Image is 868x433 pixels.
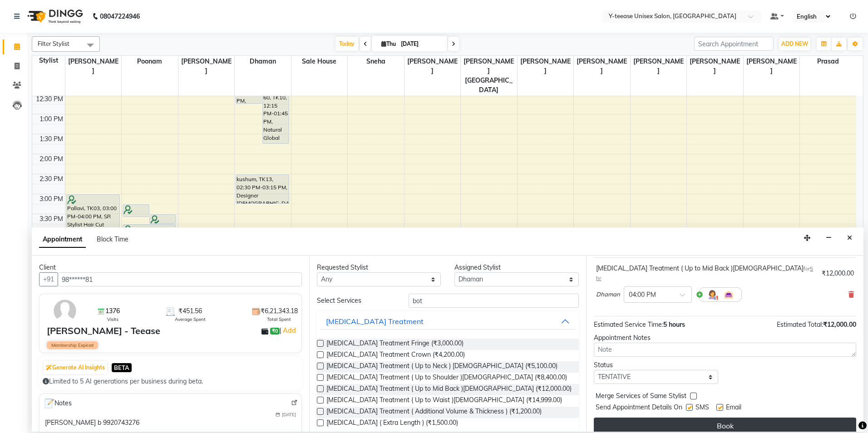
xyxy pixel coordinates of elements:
[39,272,58,286] button: +91
[404,56,461,77] span: [PERSON_NAME]
[326,373,567,384] span: [MEDICAL_DATA] Treatment ( Up to Shoulder )[DEMOGRAPHIC_DATA] (₹8,400.00)
[100,4,140,29] b: 08047224946
[326,407,542,418] span: [MEDICAL_DATA] Treatment ( Additional Volume & Thickness ) (₹1,200.00)
[267,316,291,323] span: Total Spent
[107,316,118,323] span: Visits
[326,361,557,373] span: [MEDICAL_DATA] Treatment ( Up to Neck ) [DEMOGRAPHIC_DATA] (₹5,100.00)
[663,320,685,329] span: 5 hours
[281,325,297,336] a: Add
[326,339,464,350] span: [MEDICAL_DATA] Treatment Fringe (₹3,000.00)
[122,56,178,67] span: Poonam
[726,403,741,414] span: Email
[175,316,206,323] span: Average Spent
[326,395,562,407] span: [MEDICAL_DATA] Treatment ( Up to Waist )[DEMOGRAPHIC_DATA] (₹14,999.00)
[34,94,65,104] div: 12:30 PM
[112,363,132,372] span: BETA
[43,398,72,409] span: Notes
[800,56,856,67] span: Prasad
[694,37,774,51] input: Search Appointment
[321,313,576,330] button: [MEDICAL_DATA] Treatment
[178,56,235,77] span: [PERSON_NAME]
[291,56,348,67] span: Sale House
[32,56,65,65] div: Stylist
[47,324,160,338] div: [PERSON_NAME] - Teease
[317,263,441,272] div: Requested Stylist
[326,418,458,429] span: [MEDICAL_DATA] ( Extra Length ) (₹1,500.00)
[335,37,358,51] span: Today
[23,4,85,29] img: logo
[594,360,718,370] div: Status
[38,114,65,124] div: 1:00 PM
[65,56,122,77] span: [PERSON_NAME]
[123,205,149,216] div: [PERSON_NAME], TK06, 03:15 PM-03:35 PM, Peel Off Under Arms
[843,231,856,245] button: Close
[38,40,69,47] span: Filter Stylist
[263,85,289,143] div: Swati 5-60, TK10, 12:15 PM-01:45 PM, Natural Global Hair Colour ( up to Neck ) [DEMOGRAPHIC_DATA]
[270,328,280,335] span: ₹0
[744,56,800,77] span: [PERSON_NAME]
[779,38,810,50] button: ADD NEW
[596,403,682,414] span: Send Appointment Details On
[52,298,78,324] img: avatar
[261,306,298,316] span: ₹6,21,343.18
[596,391,686,403] span: Merge Services of Same Stylist
[45,418,139,428] div: [PERSON_NAME] b 9920743276
[326,316,424,327] div: [MEDICAL_DATA] Treatment
[58,272,302,286] input: Search by Name/Mobile/Email/Code
[454,263,579,272] div: Assigned Stylist
[236,175,289,203] div: kushum, TK13, 02:30 PM-03:15 PM, Designer [DEMOGRAPHIC_DATA] Hair Cut {With Wash}
[594,320,663,329] span: Estimated Service Time:
[326,384,572,395] span: [MEDICAL_DATA] Treatment ( Up to Mid Back )[DEMOGRAPHIC_DATA] (₹12,000.00)
[695,403,709,414] span: SMS
[38,214,65,224] div: 3:30 PM
[723,289,734,300] img: Interior.png
[150,215,176,223] div: [PERSON_NAME], TK06, 03:30 PM-03:45 PM, Roll on full leg
[707,289,718,300] img: Hairdresser.png
[574,56,630,77] span: [PERSON_NAME]
[777,320,823,329] span: Estimated Total:
[823,320,856,329] span: ₹12,000.00
[461,56,517,96] span: [PERSON_NAME][GEOGRAPHIC_DATA]
[43,377,298,386] div: Limited to 5 AI generations per business during beta.
[39,231,86,248] span: Appointment
[44,361,107,374] button: Generate AI Insights
[97,235,128,243] span: Block Time
[596,264,818,283] div: [MEDICAL_DATA] Treatment ( Up to Mid Back )[DEMOGRAPHIC_DATA]
[38,194,65,204] div: 3:00 PM
[38,174,65,184] div: 2:30 PM
[596,290,620,299] span: Dhaman
[39,263,302,272] div: Client
[38,134,65,144] div: 1:30 PM
[398,37,444,51] input: 2025-09-04
[326,350,465,361] span: [MEDICAL_DATA] Treatment Crown (₹4,200.00)
[123,225,176,233] div: [PERSON_NAME], TK06, 03:45 PM-04:00 PM, Roll on full arms
[105,306,120,316] span: 1376
[280,325,297,336] span: |
[38,154,65,164] div: 2:00 PM
[594,333,856,343] div: Appointment Notes
[631,56,687,77] span: [PERSON_NAME]
[518,56,574,77] span: [PERSON_NAME]
[409,294,579,308] input: Search by service name
[822,269,854,278] div: ₹12,000.00
[47,341,98,349] span: Membership Expired
[310,296,402,305] div: Select Services
[781,40,808,47] span: ADD NEW
[379,40,398,47] span: Thu
[235,56,291,67] span: Dhaman
[687,56,743,77] span: [PERSON_NAME]
[178,306,202,316] span: ₹451.56
[348,56,404,67] span: Sneha
[282,411,296,418] span: [DATE]
[67,195,119,233] div: Pallavi, TK03, 03:00 PM-04:00 PM, SR Stylist Hair Cut (With wash &Blow Dry [DEMOGRAPHIC_DATA] )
